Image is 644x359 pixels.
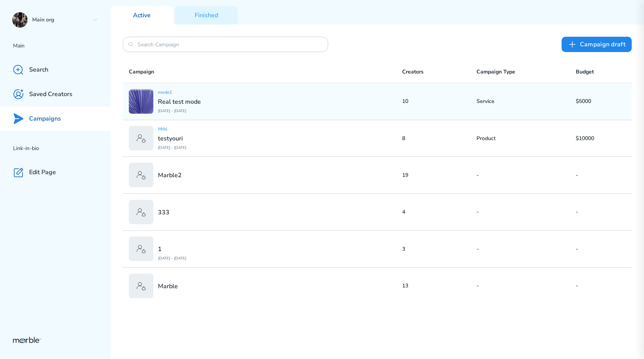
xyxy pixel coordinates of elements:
p: Product [476,135,576,142]
p: Main [13,41,110,51]
p: Active [133,11,151,20]
p: - [576,208,626,215]
p: Real test mode [158,98,201,106]
p: 3 [402,245,476,253]
p: [DATE] - [DATE] [158,256,186,261]
p: mode1 [158,89,201,95]
p: Mrbl [158,126,186,132]
p: Saved Creators [29,90,72,98]
p: $10000 [576,135,626,142]
button: Сampaign draft [562,37,632,52]
p: - [476,245,576,253]
p: 13 [402,282,476,289]
p: Search [29,66,48,74]
p: Link-in-bio [13,144,110,153]
p: $5000 [576,98,626,105]
p: Edit Page [29,168,56,176]
p: [DATE] - [DATE] [158,145,186,150]
p: Service [476,98,576,105]
p: - [576,282,626,289]
p: Campaign Type [476,67,576,77]
p: Campaigns [29,115,61,123]
p: [DATE] - [DATE] [158,108,201,114]
p: Budget [576,67,626,77]
p: 10 [402,98,476,105]
input: Search Campaign [138,41,313,48]
p: - [576,245,626,253]
p: Marble2 [158,171,182,179]
p: Creators [402,67,476,77]
p: 333 [158,208,169,217]
p: - [476,208,576,215]
p: - [576,171,626,179]
p: 1 [158,245,186,253]
p: Main org [32,16,89,24]
p: - [476,282,576,289]
p: Marble [158,282,178,290]
p: 4 [402,208,476,215]
p: - [476,171,576,179]
p: Finished [195,11,218,20]
p: testyouri [158,134,186,143]
p: 19 [402,171,476,179]
p: Campaign [129,67,402,77]
p: 8 [402,135,476,142]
